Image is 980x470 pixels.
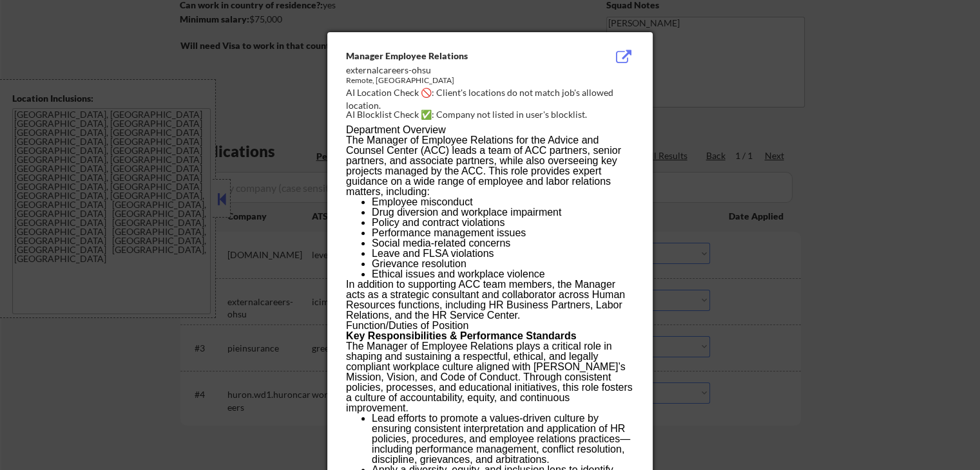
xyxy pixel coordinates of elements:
li: Employee misconduct [372,197,633,207]
div: AI Blocklist Check ✅: Company not listed in user's blocklist. [346,108,639,121]
div: Manager Employee Relations [346,50,569,62]
p: The Manager of Employee Relations for the Advice and Counsel Center (ACC) leads a team of ACC par... [346,135,633,197]
div: externalcareers-ohsu [346,64,569,77]
li: Social media-related concerns [372,238,633,249]
strong: Key Responsibilities & Performance Standards [346,330,576,341]
div: AI Location Check 🚫: Client's locations do not match job's allowed location. [346,86,639,111]
li: Drug diversion and workplace impairment [372,207,633,218]
li: Grievance resolution [372,259,633,269]
h2: Function/Duties of Position [346,321,633,331]
li: Leave and FLSA violations [372,249,633,259]
li: Lead efforts to promote a values-driven culture by ensuring consistent interpretation and applica... [372,413,633,465]
p: In addition to supporting ACC team members, the Manager acts as a strategic consultant and collab... [346,279,633,321]
li: Policy and contract violations [372,218,633,228]
li: Performance management issues [372,228,633,238]
li: Ethical issues and workplace violence [372,269,633,279]
h2: Department Overview [346,125,633,135]
p: The Manager of Employee Relations plays a critical role in shaping and sustaining a respectful, e... [346,341,633,413]
div: Remote, [GEOGRAPHIC_DATA] [346,75,569,86]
